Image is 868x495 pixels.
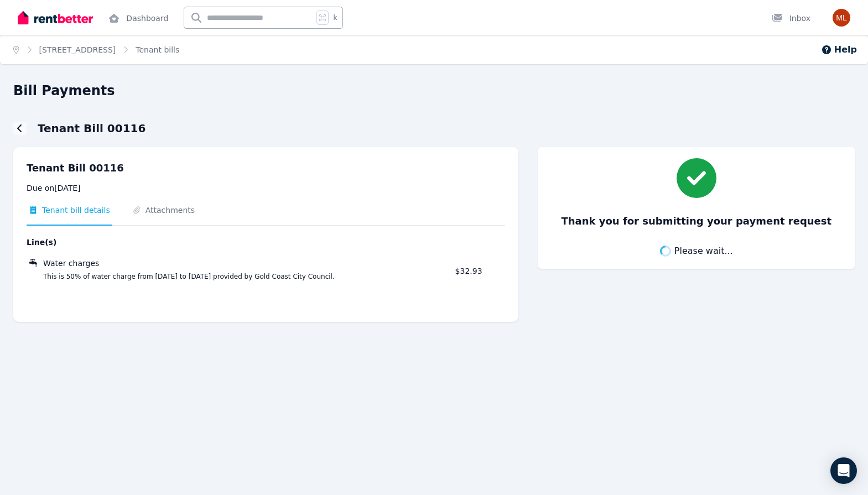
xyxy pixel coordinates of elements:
[772,13,810,24] div: Inbox
[42,205,110,216] span: Tenant bill details
[821,43,857,56] button: Help
[333,13,337,22] span: k
[561,213,831,229] h3: Thank you for submitting your payment request
[18,9,93,26] img: RentBetter
[27,205,505,226] nav: Tabs
[43,258,99,269] span: Water charges
[27,237,449,248] span: Line(s)
[145,205,195,216] span: Attachments
[39,45,116,54] a: [STREET_ADDRESS]
[30,272,449,281] span: This is 50% of water charge from [DATE] to [DATE] provided by Gold Coast City Council.
[136,44,179,55] span: Tenant bills
[455,267,482,275] span: $32.93
[830,457,857,484] div: Open Intercom Messenger
[833,9,850,27] img: MOREFUN ENTERPRISES PTY LTD
[38,121,145,136] h1: Tenant Bill 00116
[674,244,733,258] span: Please wait...
[27,183,505,194] p: Due on [DATE]
[27,160,505,176] p: Tenant Bill 00116
[13,82,115,100] h1: Bill Payments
